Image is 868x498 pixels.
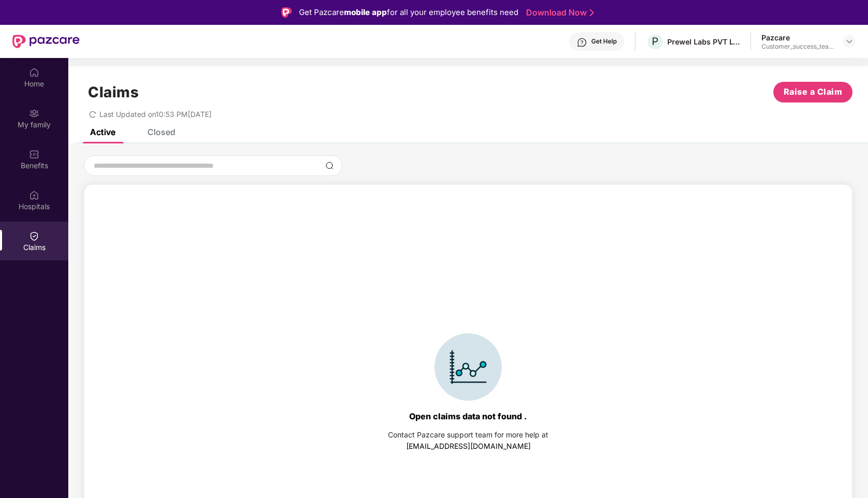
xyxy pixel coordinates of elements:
[652,35,659,48] span: P
[406,442,531,450] a: [EMAIL_ADDRESS][DOMAIN_NAME]
[99,110,212,119] span: Last Updated on 10:53 PM[DATE]
[388,429,548,441] div: Contact Pazcare support team for more help at
[29,149,39,159] img: svg+xml;base64,PHN2ZyBpZD0iQmVuZWZpdHMiIHhtbG5zPSJodHRwOi8vd3d3LnczLm9yZy8yMDAwL3N2ZyIgd2lkdGg9Ij...
[29,67,39,78] img: svg+xml;base64,PHN2ZyBpZD0iSG9tZSIgeG1sbnM9Imh0dHA6Ly93d3cudzMub3JnLzIwMDAvc3ZnIiB3aWR0aD0iMjAiIG...
[590,7,594,18] img: Stroke
[29,190,39,200] img: svg+xml;base64,PHN2ZyBpZD0iSG9zcGl0YWxzIiB4bWxucz0iaHR0cDovL3d3dy53My5vcmcvMjAwMC9zdmciIHdpZHRoPS...
[435,333,502,401] img: svg+xml;base64,PHN2ZyBpZD0iSWNvbl9DbGFpbSIgZGF0YS1uYW1lPSJJY29uIENsYWltIiB4bWxucz0iaHR0cDovL3d3dy...
[89,110,96,119] span: redo
[147,127,175,137] div: Closed
[344,7,387,17] strong: mobile app
[325,162,334,170] img: svg+xml;base64,PHN2ZyBpZD0iU2VhcmNoLTMyeDMyIiB4bWxucz0iaHR0cDovL3d3dy53My5vcmcvMjAwMC9zdmciIHdpZH...
[761,42,834,51] div: Customer_success_team_lead
[784,85,843,98] span: Raise a Claim
[577,37,587,48] img: svg+xml;base64,PHN2ZyBpZD0iSGVscC0zMngzMiIgeG1sbnM9Imh0dHA6Ly93d3cudzMub3JnLzIwMDAvc3ZnIiB3aWR0aD...
[845,37,854,46] img: svg+xml;base64,PHN2ZyBpZD0iRHJvcGRvd24tMzJ4MzIiIHhtbG5zPSJodHRwOi8vd3d3LnczLm9yZy8yMDAwL3N2ZyIgd2...
[761,33,834,42] div: Pazcare
[88,83,139,101] h1: Claims
[773,82,852,102] button: Raise a Claim
[90,127,115,137] div: Active
[526,7,591,18] a: Download Now
[281,7,292,18] img: Logo
[29,231,39,241] img: svg+xml;base64,PHN2ZyBpZD0iQ2xhaW0iIHhtbG5zPSJodHRwOi8vd3d3LnczLm9yZy8yMDAwL3N2ZyIgd2lkdGg9IjIwIi...
[29,108,39,119] img: svg+xml;base64,PHN2ZyB3aWR0aD0iMjAiIGhlaWdodD0iMjAiIHZpZXdCb3g9IjAgMCAyMCAyMCIgZmlsbD0ibm9uZSIgeG...
[299,6,518,19] div: Get Pazcare for all your employee benefits need
[667,37,740,47] div: Prewel Labs PVT LTD
[591,37,617,46] div: Get Help
[409,411,527,421] div: Open claims data not found .
[12,35,80,48] img: New Pazcare Logo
